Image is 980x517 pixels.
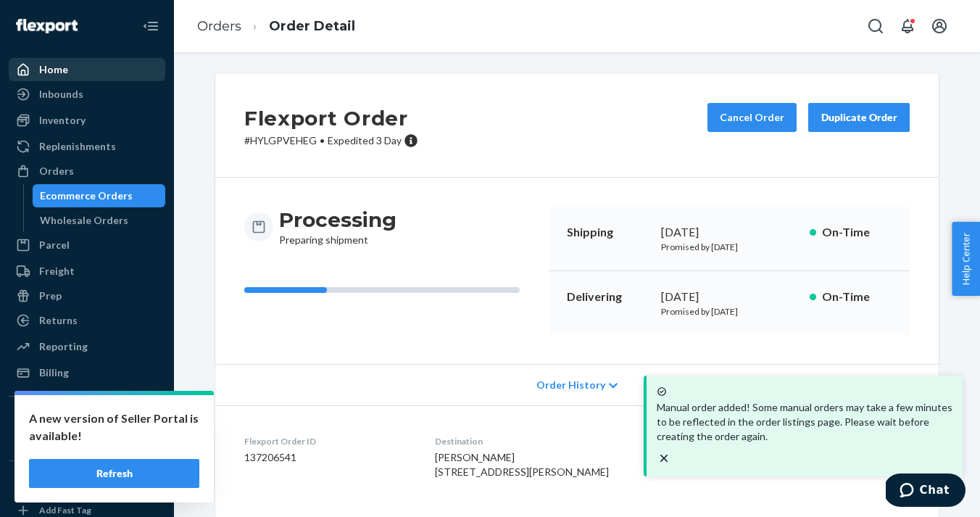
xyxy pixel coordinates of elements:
div: Add Fast Tag [39,504,91,516]
button: Fast Tags [9,473,165,496]
a: Prep [9,284,165,307]
button: Open notifications [893,12,922,41]
p: Promised by [DATE] [661,241,798,253]
a: Wholesale Orders [33,209,166,232]
iframe: Opens a widget where you can chat to one of our agents [886,473,966,510]
span: • [320,134,325,146]
a: Replenishments [9,135,165,158]
ol: breadcrumbs [186,5,367,48]
a: Inventory [9,109,165,132]
p: On-Time [822,224,892,241]
button: Integrations [9,408,165,431]
img: Flexport logo [16,19,78,33]
p: Manual order added! Some manual orders may take a few minutes to be reflected in the order listin... [657,400,952,444]
a: Orders [197,18,241,34]
dt: Flexport Order ID [244,435,412,447]
p: A new version of Seller Portal is available! [29,410,199,444]
button: Open account menu [925,12,954,41]
div: Inventory [39,113,86,128]
div: Home [39,62,68,77]
div: Prep [39,289,62,303]
h3: Processing [279,207,396,233]
p: On-Time [822,289,892,305]
div: Wholesale Orders [40,213,128,228]
button: Cancel Order [707,103,797,132]
p: # HYLGPVEHEG [244,133,418,148]
button: Refresh [29,459,199,488]
a: Ecommerce Orders [33,184,166,207]
div: [DATE] [661,224,798,241]
a: Order Detail [269,18,355,34]
a: Reporting [9,335,165,358]
a: Home [9,58,165,81]
div: Inbounds [39,87,83,102]
p: Shipping [567,224,649,241]
a: Freight [9,260,165,283]
a: Inbounds [9,83,165,106]
div: [DATE] [661,289,798,305]
p: Promised by [DATE] [661,305,798,318]
button: Help Center [952,222,980,296]
div: Duplicate Order [821,110,897,125]
p: Delivering [567,289,649,305]
div: Returns [39,313,78,328]
h2: Flexport Order [244,103,418,133]
dt: Destination [435,435,705,447]
a: Parcel [9,233,165,257]
button: Open Search Box [861,12,890,41]
a: Returns [9,309,165,332]
button: Duplicate Order [808,103,910,132]
div: Preparing shipment [279,207,396,247]
div: Billing [39,365,69,380]
div: Orders [39,164,74,178]
dd: 137206541 [244,450,412,465]
div: Freight [39,264,75,278]
a: Orders [9,160,165,183]
div: Reporting [39,339,88,354]
svg: close toast [657,451,671,466]
button: Close Navigation [136,12,165,41]
span: Order History [536,378,605,392]
span: Expedited 3 Day [328,134,402,146]
span: [PERSON_NAME] [STREET_ADDRESS][PERSON_NAME] [435,451,609,478]
div: Replenishments [39,139,116,154]
a: Add Integration [9,437,165,455]
div: Ecommerce Orders [40,189,133,203]
div: Parcel [39,238,70,252]
a: Billing [9,361,165,384]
